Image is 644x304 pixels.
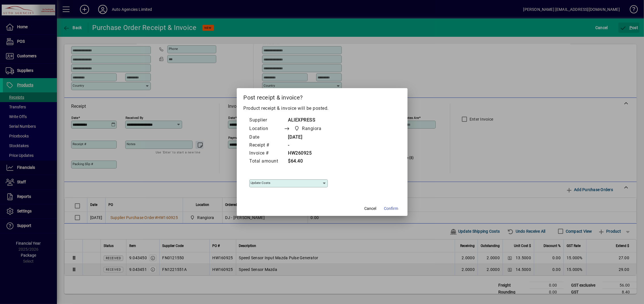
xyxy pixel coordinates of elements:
td: Invoice # [249,149,284,157]
td: Receipt # [249,141,284,149]
td: $64.40 [284,157,332,165]
p: Product receipt & invoice will be posted. [244,105,401,112]
td: - [284,141,332,149]
button: Confirm [382,203,401,214]
span: Cancel [365,206,376,212]
td: Total amount [249,157,284,165]
td: Date [249,133,284,141]
td: ALIEXPRESS [284,116,332,124]
td: Supplier [249,116,284,124]
td: [DATE] [284,133,332,141]
span: Rangiora [293,125,324,133]
button: Cancel [361,203,380,214]
span: Rangiora [302,125,322,132]
mat-label: Update costs [251,181,271,185]
td: HW260925 [284,149,332,157]
td: Location [249,124,284,133]
h2: Post receipt & invoice? [237,88,408,105]
span: Confirm [384,206,398,212]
